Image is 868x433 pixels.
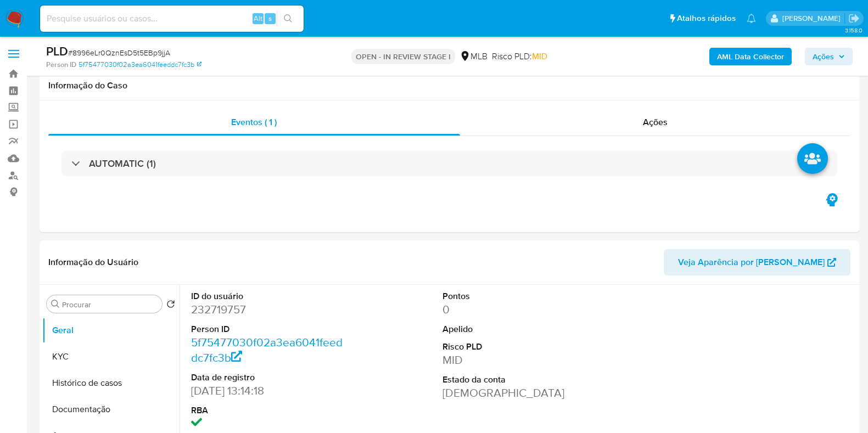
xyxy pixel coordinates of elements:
dt: Apelido [443,323,600,335]
span: Risco PLD: [492,50,547,63]
b: Person ID [46,60,76,70]
span: Veja Aparência por [PERSON_NAME] [678,249,825,275]
button: Veja Aparência por [PERSON_NAME] [664,249,850,275]
dd: MID [443,352,600,368]
span: Atalhos rápidos [677,13,736,24]
dt: Data de registro [191,372,348,384]
span: s [268,13,272,24]
p: viviane.jdasilva@mercadopago.com.br [782,13,844,24]
span: # 8996eLr0QznEsD5t5EBp9jjA [68,47,170,58]
b: PLD [46,42,68,60]
button: Ações [805,48,853,65]
span: Ações [813,48,834,65]
a: Notificações [747,14,756,23]
div: AUTOMATIC (1) [61,151,837,176]
a: Sair [848,13,860,24]
dd: [DEMOGRAPHIC_DATA] [443,385,600,401]
h1: Informação do Caso [48,80,850,91]
dt: Estado da conta [443,374,600,386]
span: MID [532,50,547,63]
dt: Risco PLD [443,341,600,353]
dt: Pontos [443,290,600,302]
span: Alt [254,13,262,24]
button: Procurar [51,300,60,308]
dt: RBA [191,404,348,417]
button: AML Data Collector [709,48,792,65]
button: Histórico de casos [42,370,180,396]
span: Ações [643,116,668,128]
h1: Informação do Usuário [48,257,138,268]
dd: 232719757 [191,302,348,317]
dd: [DATE] 13:14:18 [191,383,348,398]
h3: AUTOMATIC (1) [89,158,156,170]
button: Documentação [42,396,180,423]
div: MLB [460,50,488,63]
button: search-icon [277,11,299,26]
b: AML Data Collector [717,48,784,65]
span: Eventos ( 1 ) [231,116,277,128]
dt: Person ID [191,323,348,335]
dd: 0 [443,302,600,317]
button: Geral [42,317,180,344]
input: Pesquise usuários ou casos... [40,12,304,26]
dt: ID do usuário [191,290,348,302]
button: KYC [42,344,180,370]
a: 5f75477030f02a3ea6041feeddc7fc3b [79,60,201,70]
button: Retornar ao pedido padrão [166,300,175,312]
input: Procurar [62,300,158,310]
a: 5f75477030f02a3ea6041feeddc7fc3b [191,334,343,365]
p: OPEN - IN REVIEW STAGE I [351,49,455,64]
